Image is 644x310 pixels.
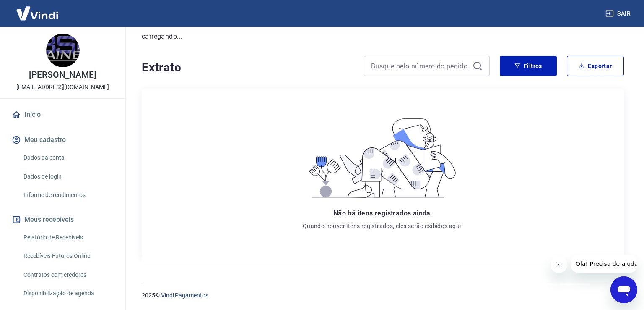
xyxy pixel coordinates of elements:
[20,149,115,166] a: Dados da conta
[10,105,115,124] a: Início
[29,71,96,79] p: [PERSON_NAME]
[371,60,469,72] input: Busque pelo número do pedido
[142,291,624,300] p: 2025 ©
[10,131,115,149] button: Meu cadastro
[571,255,637,273] iframe: Mensagem da empresa
[20,247,115,265] a: Recebíveis Futuros Online
[20,229,115,246] a: Relatório de Recebíveis
[10,210,115,229] button: Meus recebíveis
[142,32,624,42] p: carregando...
[333,209,432,217] span: Não há itens registrados ainda.
[500,56,557,76] button: Filtros
[161,292,208,299] a: Vindi Pagamentos
[5,6,70,13] span: Olá! Precisa de ajuda?
[551,256,567,273] iframe: Fechar mensagem
[20,168,115,185] a: Dados de login
[303,222,463,230] p: Quando houver itens registrados, eles serão exibidos aqui.
[142,59,354,76] h4: Extrato
[567,56,624,76] button: Exportar
[10,0,65,26] img: Vindi
[20,266,115,284] a: Contratos com credores
[20,285,115,302] a: Disponibilização de agenda
[610,276,637,303] iframe: Botão para abrir a janela de mensagens
[604,6,634,21] button: Sair
[20,187,115,204] a: Informe de rendimentos
[46,34,80,67] img: b506938a-6dc0-458c-a650-791aeadb49c0.jpeg
[16,83,109,92] p: [EMAIL_ADDRESS][DOMAIN_NAME]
